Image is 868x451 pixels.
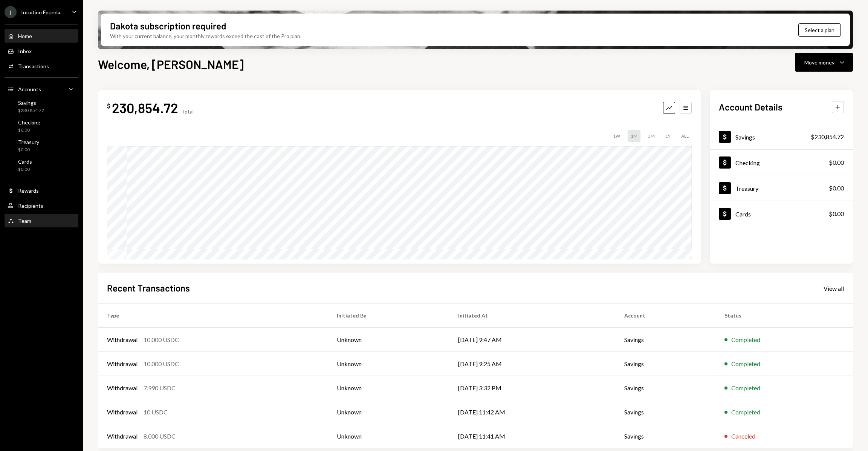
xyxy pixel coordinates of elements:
div: Treasury [18,139,39,145]
a: Transactions [5,59,78,73]
a: Savings$230,854.72 [5,97,78,115]
div: $ [107,102,110,110]
div: $0.00 [829,209,844,218]
td: Unknown [328,352,449,376]
div: $230,854.72 [811,132,844,141]
a: Home [5,29,78,43]
div: Cards [735,210,751,218]
button: Select a plan [798,23,841,37]
div: With your current balance, your monthly rewards exceed the cost of the Pro plan. [110,32,301,40]
div: Completed [731,335,760,344]
th: Account [615,304,715,328]
div: $0.00 [18,147,39,153]
a: Team [5,214,78,227]
td: Savings [615,328,715,352]
div: $0.00 [829,158,844,167]
div: Move money [804,58,834,66]
a: Rewards [5,184,78,197]
div: Withdrawal [107,432,138,441]
th: Type [98,304,328,328]
div: Completed [731,359,760,368]
div: $0.00 [18,166,32,173]
a: Recipients [5,199,78,212]
div: 10,000 USDC [144,359,179,368]
a: Checking$0.00 [710,150,853,175]
div: View all [824,285,844,292]
div: Team [18,218,31,224]
div: 1Y [662,130,674,142]
a: Treasury$0.00 [5,137,78,155]
a: Cards$0.00 [710,201,853,226]
td: Unknown [328,424,449,448]
div: Completed [731,384,760,393]
div: Withdrawal [107,408,138,417]
div: 10,000 USDC [144,335,179,344]
th: Status [715,304,853,328]
td: Savings [615,376,715,400]
div: Accounts [18,86,41,92]
a: Treasury$0.00 [710,175,853,201]
td: Unknown [328,400,449,424]
td: Savings [615,424,715,448]
div: ALL [678,130,692,142]
a: View all [824,284,844,292]
h1: Welcome, [PERSON_NAME] [98,57,244,72]
div: Savings [735,133,755,141]
td: Unknown [328,376,449,400]
a: Savings$230,854.72 [710,124,853,149]
td: Savings [615,400,715,424]
h2: Account Details [719,101,782,113]
td: [DATE] 9:25 AM [449,352,616,376]
div: $0.00 [829,184,844,193]
td: [DATE] 3:32 PM [449,376,616,400]
div: 7,990 USDC [144,384,176,393]
td: [DATE] 11:41 AM [449,424,616,448]
div: Home [18,33,32,39]
a: Accounts [5,82,78,96]
td: [DATE] 11:42 AM [449,400,616,424]
div: 8,000 USDC [144,432,176,441]
a: Cards$0.00 [5,156,78,174]
th: Initiated By [328,304,449,328]
div: Withdrawal [107,335,138,344]
div: $230,854.72 [18,107,44,114]
div: Total [181,108,194,115]
div: Withdrawal [107,359,138,368]
div: I [5,6,17,18]
div: Rewards [18,187,39,194]
div: 230,854.72 [112,99,178,116]
div: 1M [628,130,640,142]
div: Treasury [735,185,758,192]
button: Move money [795,53,853,72]
div: 3M [645,130,658,142]
div: Recipients [18,202,43,209]
td: [DATE] 9:47 AM [449,328,616,352]
div: 10 USDC [144,408,168,417]
div: Inbox [18,48,32,54]
a: Inbox [5,44,78,58]
h2: Recent Transactions [107,282,190,294]
a: Checking$0.00 [5,117,78,135]
div: Intuition Founda... [21,9,64,15]
div: Completed [731,408,760,417]
th: Initiated At [449,304,616,328]
div: Withdrawal [107,384,138,393]
div: Canceled [731,432,755,441]
td: Unknown [328,328,449,352]
div: $0.00 [18,127,40,133]
div: Dakota subscription required [110,20,226,32]
div: Cards [18,158,32,165]
div: 1W [610,130,623,142]
td: Savings [615,352,715,376]
div: Checking [18,119,40,126]
div: Checking [735,159,760,166]
div: Transactions [18,63,49,69]
div: Savings [18,100,44,106]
